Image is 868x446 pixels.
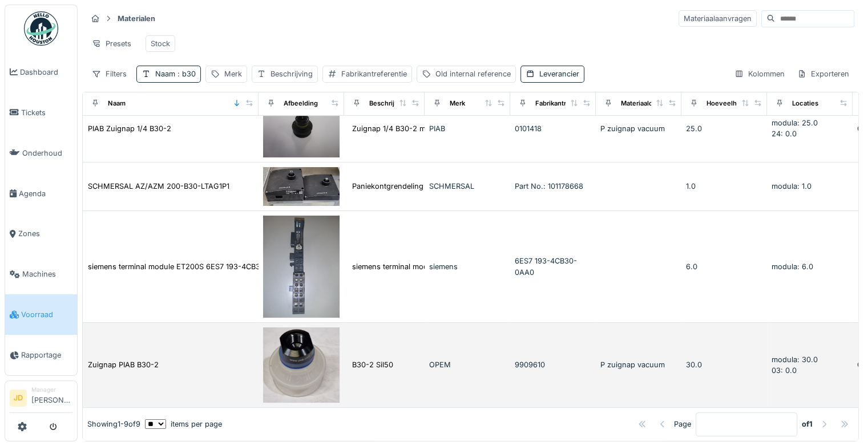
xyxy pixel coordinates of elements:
[792,99,818,108] div: Locaties
[21,107,72,118] span: Tickets
[22,269,72,279] span: Machines
[271,68,313,79] div: Beschrijving
[88,181,229,192] div: SCHMERSAL AZ/AZM 200-B30-LTAG1P1
[352,181,534,192] div: Paniekontgrendeling mechanisme 101178668 AZ/A...
[145,419,222,430] div: items per page
[429,359,506,370] div: OPEM
[88,123,171,134] div: PIAB Zuignap 1/4 B30-2
[341,68,407,79] div: Fabrikantreferentie
[352,123,522,134] div: Zuignap 1/4 B30-2 met Filter Suction cup | Gra...
[435,68,511,79] div: Old internal reference
[263,216,340,318] img: siemens terminal module ET200S 6ES7 193-4CB30-0AA0
[772,355,818,364] span: modula: 30.0
[772,366,797,375] span: 03: 0.0
[686,261,762,272] div: 6.0
[450,99,465,108] div: Merk
[429,261,506,272] div: siemens
[429,123,506,134] div: PIAB
[284,99,318,108] div: Afbeelding
[600,359,677,370] div: P zuignap vacuum
[5,52,77,92] a: Dashboard
[352,359,393,370] div: B30-2 Sil50
[369,99,408,108] div: Beschrijving
[515,359,591,370] div: 9909610
[5,173,77,214] a: Agenda
[792,66,854,82] div: Exporteren
[113,13,160,24] strong: Materialen
[10,386,72,413] a: JD Manager[PERSON_NAME]
[5,335,77,375] a: Rapportage
[706,99,746,108] div: Hoeveelheid
[18,228,72,239] span: Zones
[24,11,58,46] img: Badge_color-CXgf-gQk.svg
[772,119,818,127] span: modula: 25.0
[352,261,544,272] div: siemens terminal module ET200S 6ES7 193-4CB30-0...
[429,181,506,192] div: SCHMERSAL
[5,254,77,295] a: Machines
[600,123,677,134] div: P zuignap vacuum
[772,129,797,138] span: 24: 0.0
[263,100,340,157] img: PIAB Zuignap 1/4 B30-2
[88,359,159,370] div: Zuignap PIAB B30-2
[515,181,591,192] div: Part No.: 101178668
[686,181,762,192] div: 1.0
[539,68,579,79] div: Leverancier
[729,66,790,82] div: Kolommen
[772,262,813,271] span: modula: 6.0
[686,123,762,134] div: 25.0
[19,188,72,199] span: Agenda
[686,359,762,370] div: 30.0
[20,67,72,78] span: Dashboard
[224,68,242,79] div: Merk
[87,419,140,430] div: Showing 1 - 9 of 9
[515,256,591,277] div: 6ES7 193-4CB30-0AA0
[772,182,812,190] span: modula: 1.0
[674,419,691,430] div: Page
[21,350,72,360] span: Rapportage
[175,70,196,78] span: : b30
[263,327,340,403] img: Zuignap PIAB B30-2
[87,66,132,82] div: Filters
[10,390,27,407] li: JD
[88,261,288,272] div: siemens terminal module ET200S 6ES7 193-4CB30-0AA0
[108,99,126,108] div: Naam
[5,294,77,335] a: Voorraad
[155,68,196,79] div: Naam
[535,99,595,108] div: Fabrikantreferentie
[263,167,340,206] img: SCHMERSAL AZ/AZM 200-B30-LTAG1P1
[21,309,72,320] span: Voorraad
[5,214,77,254] a: Zones
[22,148,72,159] span: Onderhoud
[31,386,72,410] li: [PERSON_NAME]
[87,35,136,52] div: Presets
[5,92,77,133] a: Tickets
[515,123,591,134] div: 0101418
[679,10,757,27] div: Materiaalaanvragen
[31,386,72,394] div: Manager
[5,133,77,173] a: Onderhoud
[151,38,170,49] div: Stock
[621,99,679,108] div: Materiaalcategorie
[802,419,813,430] strong: of 1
